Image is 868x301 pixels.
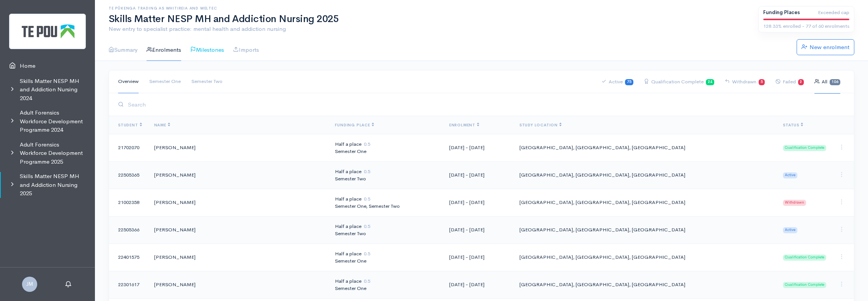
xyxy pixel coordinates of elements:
a: All106 [814,70,840,94]
span: Status [783,123,803,127]
b: 24 [708,80,712,84]
span: 0.5 [364,141,370,147]
td: [GEOGRAPHIC_DATA], [GEOGRAPHIC_DATA], [GEOGRAPHIC_DATA] [513,271,777,298]
a: Semester Two [191,70,223,93]
td: [PERSON_NAME] [148,271,329,298]
a: Active75 [601,70,633,94]
b: 2 [800,80,802,84]
img: Te Pou [9,14,86,49]
a: New enrolment [797,39,854,55]
td: [DATE] - [DATE] [443,134,513,161]
span: Qualification Complete [783,282,826,288]
td: Half a place [329,161,443,189]
span: 0.5 [364,223,370,229]
span: Name [154,123,170,127]
td: [GEOGRAPHIC_DATA], [GEOGRAPHIC_DATA], [GEOGRAPHIC_DATA] [513,134,777,161]
td: [DATE] - [DATE] [443,244,513,271]
td: [DATE] - [DATE] [443,271,513,298]
b: Funding Places [763,9,800,16]
a: Milestones [190,39,224,61]
td: [DATE] - [DATE] [443,161,513,189]
h6: Te Pūkenga trading as Whitireia and WelTec [109,6,749,10]
b: 75 [627,80,631,84]
td: [GEOGRAPHIC_DATA], [GEOGRAPHIC_DATA], [GEOGRAPHIC_DATA] [513,189,777,216]
div: Semester Two [335,175,437,183]
td: Half a place [329,134,443,161]
div: Semester One [335,257,437,265]
td: [GEOGRAPHIC_DATA], [GEOGRAPHIC_DATA], [GEOGRAPHIC_DATA] [513,244,777,271]
td: [PERSON_NAME] [148,161,329,189]
span: Enrolment [449,123,479,127]
a: Summary [109,39,137,61]
div: Semester One, Semester Two [335,202,437,210]
span: 0.5 [364,196,370,202]
span: 0.5 [364,278,370,284]
b: 106 [832,80,838,84]
span: Withdrawn [783,200,806,206]
b: 5 [761,80,763,84]
td: 22301617 [109,271,148,298]
div: Semester One [335,148,437,155]
span: 0.5 [364,168,370,175]
td: Half a place [329,189,443,216]
td: Half a place [329,244,443,271]
span: Qualification Complete [783,145,826,151]
td: [DATE] - [DATE] [443,216,513,244]
span: Study Location [519,123,562,127]
div: 128.33% enrolled - 77 of 60 enrolments [763,22,849,30]
div: Semester One [335,285,437,292]
span: Funding Place [335,123,374,127]
a: Failed2 [775,70,804,94]
td: 22505366 [109,216,148,244]
a: Imports [233,39,259,61]
td: Half a place [329,216,443,244]
h1: Skills Matter NESP MH and Addiction Nursing 2025 [109,14,749,25]
td: [PERSON_NAME] [148,189,329,216]
span: JM [22,277,37,292]
span: Qualification Complete [783,255,826,261]
span: Exceeded cap [818,9,849,16]
td: [PERSON_NAME] [148,134,329,161]
span: Active [783,172,797,178]
a: Qualification Complete24 [644,70,714,94]
a: Semester One [149,70,181,93]
td: 21702070 [109,134,148,161]
td: 22401575 [109,244,148,271]
span: 0.5 [364,250,370,257]
a: JM [22,280,37,287]
td: [GEOGRAPHIC_DATA], [GEOGRAPHIC_DATA], [GEOGRAPHIC_DATA] [513,161,777,189]
td: [DATE] - [DATE] [443,189,513,216]
a: Overview [118,70,139,93]
a: Withdrawn5 [725,70,765,94]
td: [PERSON_NAME] [148,244,329,271]
span: Active [783,227,797,233]
td: 22505365 [109,161,148,189]
td: 21002358 [109,189,148,216]
a: Enrolments [147,39,181,61]
span: Student [118,123,142,127]
td: Half a place [329,271,443,298]
p: New entry to specialist practice: mental health and addiction nursing [109,25,749,33]
input: Search [126,97,845,112]
td: [GEOGRAPHIC_DATA], [GEOGRAPHIC_DATA], [GEOGRAPHIC_DATA] [513,216,777,244]
td: [PERSON_NAME] [148,216,329,244]
div: Semester Two [335,230,437,237]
